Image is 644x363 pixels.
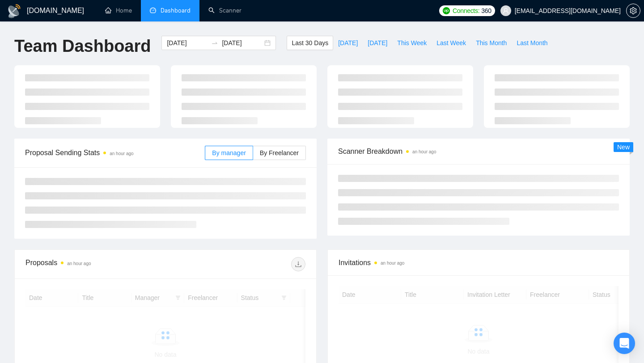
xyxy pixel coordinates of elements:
[512,36,552,50] button: Last Month
[368,38,387,48] span: [DATE]
[614,333,635,354] div: Open Intercom Messenger
[110,151,133,156] time: an hour ago
[212,149,246,156] span: By manager
[412,149,436,154] time: an hour ago
[453,6,479,16] span: Connects:
[338,146,619,157] span: Scanner Breakdown
[436,38,466,48] span: Last Week
[25,147,205,158] span: Proposal Sending Stats
[150,7,156,13] span: dashboard
[392,36,432,50] button: This Week
[211,39,218,46] span: swap-right
[14,36,151,57] h1: Team Dashboard
[471,36,512,50] button: This Month
[626,4,640,18] button: setting
[443,7,450,14] img: upwork-logo.png
[25,257,165,271] div: Proposals
[517,38,547,48] span: Last Month
[105,7,132,14] a: homeHome
[208,7,241,14] a: searchScanner
[432,36,471,50] button: Last Week
[339,257,619,268] span: Invitations
[617,144,630,151] span: New
[7,4,21,18] img: logo
[397,38,427,48] span: This Week
[503,8,509,14] span: user
[260,149,299,156] span: By Freelancer
[338,38,358,48] span: [DATE]
[161,7,191,14] span: Dashboard
[167,38,208,48] input: Start date
[287,36,333,50] button: Last 30 Days
[627,7,640,14] span: setting
[626,7,640,14] a: setting
[476,38,507,48] span: This Month
[381,261,404,266] time: an hour ago
[211,39,218,46] span: to
[481,6,491,16] span: 360
[67,261,91,266] time: an hour ago
[222,38,263,48] input: End date
[292,38,328,48] span: Last 30 Days
[333,36,363,50] button: [DATE]
[363,36,392,50] button: [DATE]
